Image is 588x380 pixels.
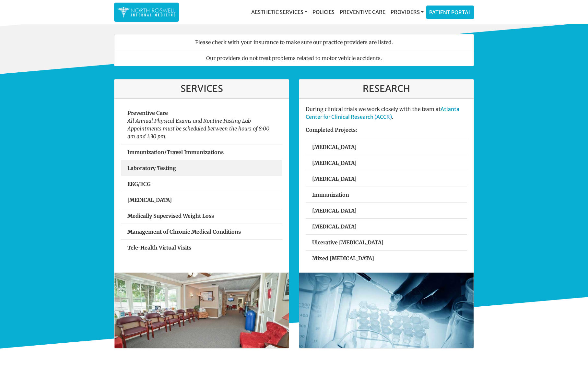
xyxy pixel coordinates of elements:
[310,6,337,18] a: Policies
[299,273,474,348] img: North Roswell Internal Medicine Clinical Research
[127,110,168,116] strong: Preventive Care
[121,83,282,94] h3: Services
[249,6,310,18] a: Aesthetic Services
[312,160,357,166] strong: [MEDICAL_DATA]
[114,50,474,66] li: Our providers do not treat problems related to motor vehicle accidents.
[312,207,357,214] strong: [MEDICAL_DATA]
[427,6,474,19] a: Patient Portal
[114,34,474,50] li: Please check with your insurance to make sure our practice providers are listed.
[127,244,191,251] strong: Tele-Health Virtual Visits
[117,6,176,18] img: North Roswell Internal Medicine
[127,165,176,171] strong: Laboratory Testing
[312,144,357,150] strong: [MEDICAL_DATA]
[127,181,151,187] strong: EKG/ECG
[306,83,467,94] h3: Research
[306,127,357,133] strong: Completed Projects:
[306,106,459,120] a: Atlanta Center for Clinical Research (ACCR)
[312,239,383,246] strong: Ulcerative [MEDICAL_DATA]
[388,6,426,18] a: Providers
[337,6,388,18] a: Preventive Care
[312,176,357,182] strong: [MEDICAL_DATA]
[312,255,374,262] strong: Mixed [MEDICAL_DATA]
[312,191,349,198] strong: Immunization
[114,273,289,348] img: North Roswell Internal Medicine
[127,228,241,235] strong: Management of Chronic Medical Conditions
[127,213,214,219] strong: Medically Supervised Weight Loss
[312,223,357,230] strong: [MEDICAL_DATA]
[127,117,269,140] em: All Annual Physical Exams and Routine Fasting Lab Appointments must be scheduled between the hour...
[127,197,172,203] strong: [MEDICAL_DATA]
[127,149,224,155] strong: Immunization/Travel Immunizations
[306,105,467,121] p: During clinical trials we work closely with the team at .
